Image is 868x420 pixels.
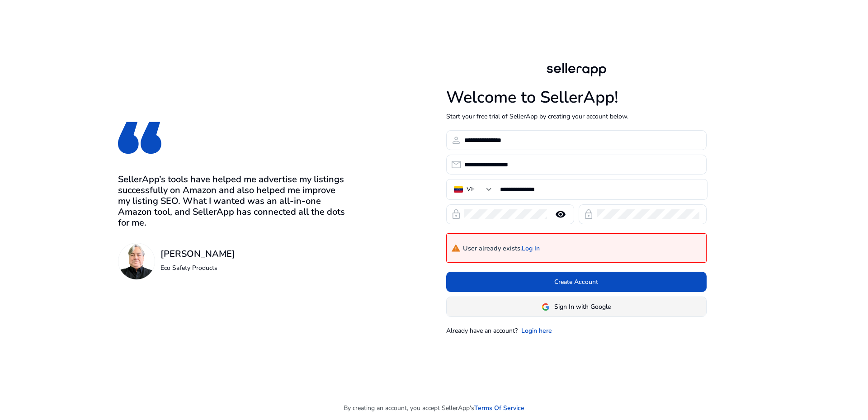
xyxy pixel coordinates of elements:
[554,302,611,311] span: Sign In with Google
[451,244,461,253] mat-icon: warning
[583,209,594,220] span: lock
[451,209,462,220] span: lock
[446,326,518,335] p: Already have an account?
[446,272,707,292] button: Create Account
[160,263,235,273] p: Eco Safety Products
[451,135,462,146] span: person
[446,88,707,107] h1: Welcome to SellerApp!
[160,249,235,260] h3: [PERSON_NAME]
[118,174,349,228] h3: SellerApp’s tools have helped me advertise my listings successfully on Amazon and also helped me ...
[446,297,707,317] button: Sign In with Google
[467,184,475,194] div: VE
[446,112,707,121] p: Start your free trial of SellerApp by creating your account below.
[554,277,598,287] span: Create Account
[542,303,550,311] img: google-logo.svg
[522,245,540,253] a: Log In
[451,159,462,170] span: email
[451,242,540,255] h4: User already exists.
[521,326,552,335] a: Login here
[474,403,524,413] a: Terms Of Service
[550,209,571,220] mat-icon: remove_red_eye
